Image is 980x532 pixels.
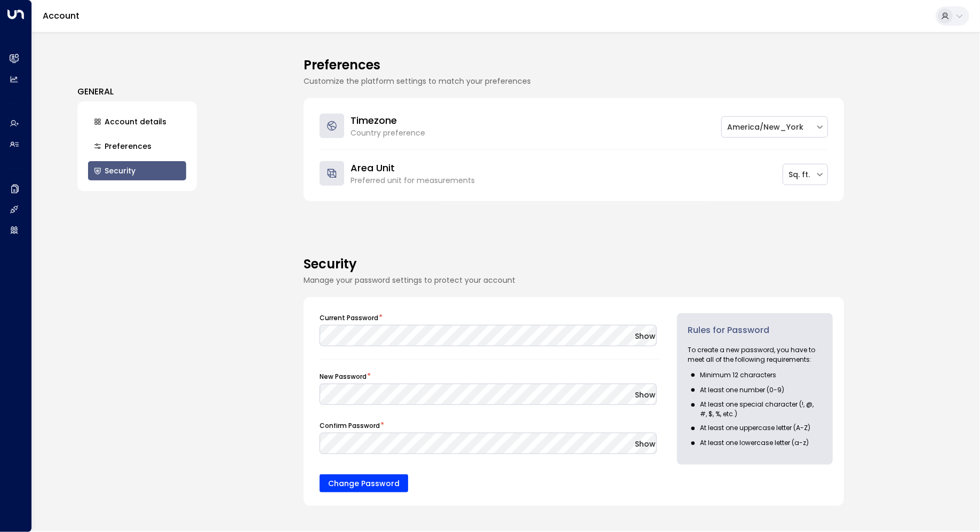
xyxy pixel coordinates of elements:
[88,112,186,131] button: Account details
[635,332,656,343] button: Show
[700,423,810,433] p: At least one uppercase letter (A-Z)
[320,372,366,382] label: New Password
[320,421,380,431] label: Confirm Password
[88,161,186,180] button: Security
[304,255,844,274] h4: Security
[635,439,656,449] span: Show
[700,385,784,395] p: At least one number (0-9)
[77,85,197,98] h3: GENERAL
[350,113,425,128] h3: Timezone
[700,370,776,380] p: Minimum 12 characters
[635,390,656,400] span: Show
[88,137,186,156] button: Preferences
[350,161,475,175] h3: Area Unit
[688,345,822,364] p: To create a new password, you have to meet all of the following requirements:
[304,275,515,285] span: Manage your password settings to protect your account
[304,76,531,86] span: Customize the platform settings to match your preferences
[635,440,656,450] button: Show
[688,324,822,337] h1: Rules for Password
[350,175,475,186] p: Preferred unit for measurements
[635,331,656,342] span: Show
[700,438,809,448] p: At least one lowercase letter (a-z)
[700,400,822,419] p: At least one special character (!, @, #, $, %, etc.)
[350,128,425,139] p: Country preference
[788,169,810,180] div: Sq. ft.
[635,391,656,401] button: Show
[320,474,408,493] button: Change Password
[43,10,79,22] a: Account
[304,55,844,75] h4: Preferences
[320,313,378,323] label: Current Password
